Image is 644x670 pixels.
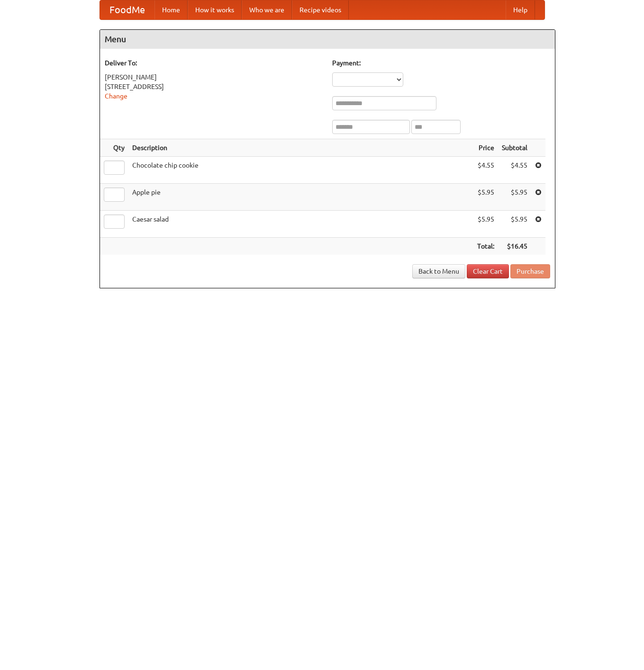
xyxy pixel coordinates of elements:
[105,82,323,91] div: [STREET_ADDRESS]
[242,0,292,19] a: Who we are
[188,0,242,19] a: How it works
[467,264,509,278] a: Clear Cart
[498,139,531,157] th: Subtotal
[100,0,154,19] a: FoodMe
[473,139,498,157] th: Price
[128,139,473,157] th: Description
[412,264,465,278] a: Back to Menu
[105,72,323,82] div: [PERSON_NAME]
[128,157,473,184] td: Chocolate chip cookie
[510,264,550,278] button: Purchase
[154,0,188,19] a: Home
[498,157,531,184] td: $4.55
[473,157,498,184] td: $4.55
[332,58,550,68] h5: Payment:
[128,184,473,211] td: Apple pie
[128,211,473,238] td: Caesar salad
[105,58,323,68] h5: Deliver To:
[100,30,555,49] h4: Menu
[498,184,531,211] td: $5.95
[506,0,535,19] a: Help
[498,211,531,238] td: $5.95
[105,92,127,100] a: Change
[473,211,498,238] td: $5.95
[100,139,128,157] th: Qty
[498,238,531,255] th: $16.45
[292,0,349,19] a: Recipe videos
[473,238,498,255] th: Total:
[473,184,498,211] td: $5.95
